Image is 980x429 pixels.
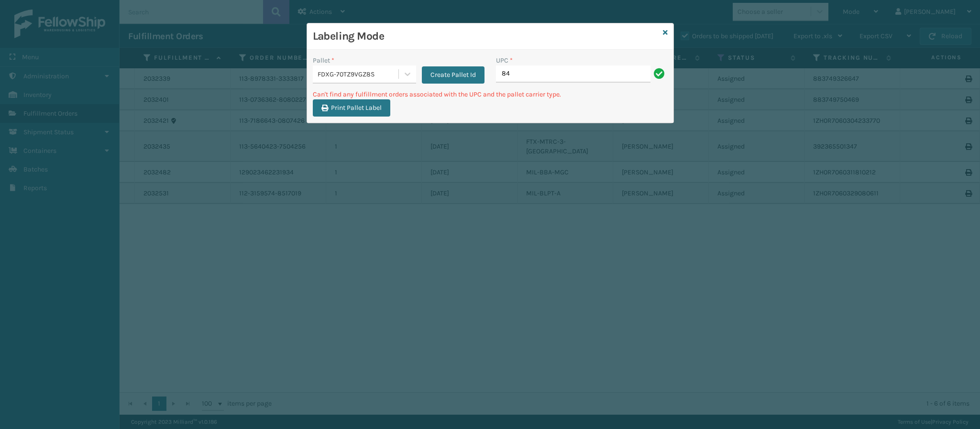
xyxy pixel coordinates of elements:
div: FDXG-70TZ9VGZ8S [318,69,399,79]
h3: Labeling Mode [313,29,659,43]
label: UPC [496,55,513,65]
p: Can't find any fulfillment orders associated with the UPC and the pallet carrier type. [313,89,668,99]
label: Pallet [313,55,334,65]
button: Print Pallet Label [313,99,390,117]
button: Create Pallet Id [422,66,484,84]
